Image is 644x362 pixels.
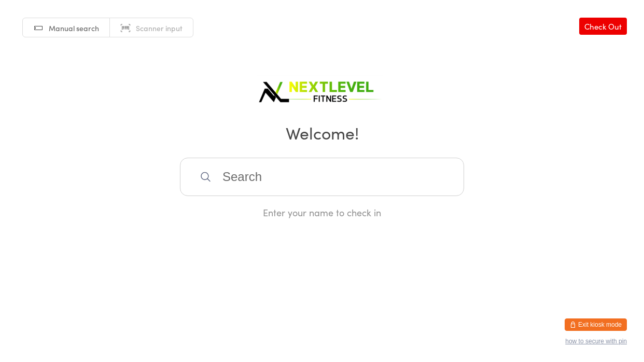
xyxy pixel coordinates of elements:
[180,206,464,219] div: Enter your name to check in
[49,23,99,33] span: Manual search
[565,318,627,331] button: Exit kiosk mode
[257,73,387,106] img: Next Level Fitness
[180,158,464,196] input: Search
[579,18,627,35] a: Check Out
[136,23,183,33] span: Scanner input
[565,338,627,345] button: how to secure with pin
[10,121,634,144] h2: Welcome!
